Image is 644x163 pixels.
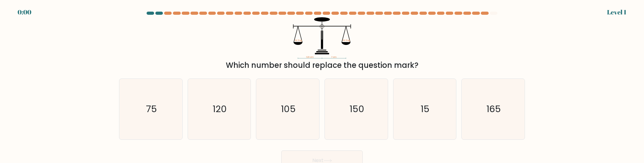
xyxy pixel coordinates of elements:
[18,8,31,17] div: 0:00
[421,103,430,115] text: 15
[350,103,364,115] text: 150
[213,103,227,115] text: 120
[306,55,314,59] tspan: 120 cm
[607,8,626,17] div: Level 1
[295,39,302,42] tspan: 18.5 kg
[123,60,521,71] div: Which number should replace the question mark?
[281,103,296,115] text: 105
[146,103,157,115] text: 75
[331,55,336,59] tspan: ? cm
[487,103,501,115] text: 165
[343,39,350,42] tspan: 18.5 kg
